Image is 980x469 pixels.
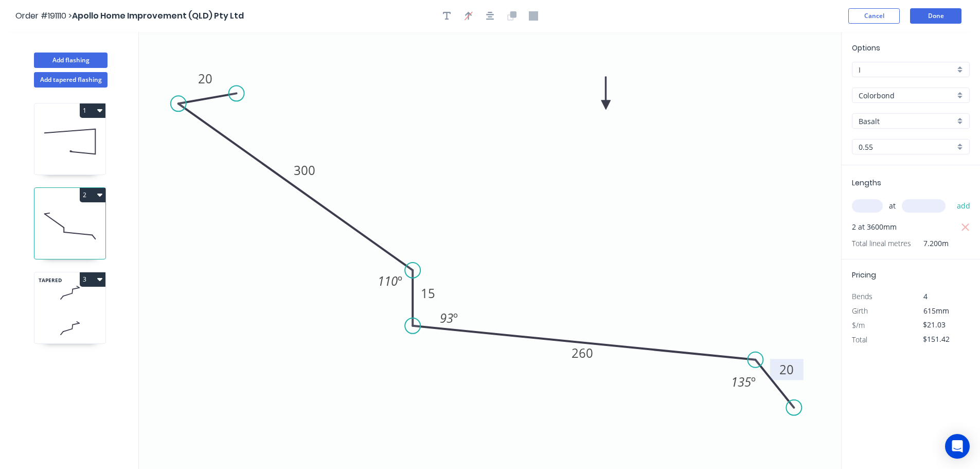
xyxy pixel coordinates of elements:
button: 2 [80,188,105,202]
svg: 0 [139,32,841,469]
span: 7.200m [911,236,949,251]
tspan: 300 [294,162,315,179]
span: Total lineal metres [852,236,911,251]
tspan: 15 [421,285,435,302]
tspan: 260 [572,344,593,361]
button: Add tapered flashing [34,72,108,88]
button: 3 [80,272,105,287]
input: Colour [859,116,955,127]
input: Material [859,90,955,101]
span: 4 [923,291,928,301]
tspan: º [453,309,458,326]
button: 1 [80,103,105,118]
button: Cancel [848,8,900,24]
span: Order #191110 > [15,10,72,22]
tspan: 93 [440,309,453,326]
span: Girth [852,306,868,316]
input: Thickness [859,142,955,152]
span: Bends [852,291,872,301]
button: add [952,197,976,215]
span: 2 at 3600mm [852,220,897,234]
input: Price level [859,64,955,75]
tspan: 110 [378,272,398,289]
span: at [889,199,896,213]
tspan: 135 [731,373,751,390]
span: 615mm [923,306,949,316]
button: Add flashing [34,53,108,68]
span: Pricing [852,270,876,280]
span: Lengths [852,178,881,188]
div: Open Intercom Messenger [945,434,970,459]
tspan: 20 [198,70,212,87]
span: Apollo Home Improvement (QLD) Pty Ltd [72,10,244,22]
span: $/m [852,320,865,330]
tspan: º [398,272,402,289]
tspan: 20 [779,361,794,378]
span: Options [852,43,880,53]
tspan: º [751,373,756,390]
button: Done [910,8,961,24]
span: Total [852,335,867,344]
